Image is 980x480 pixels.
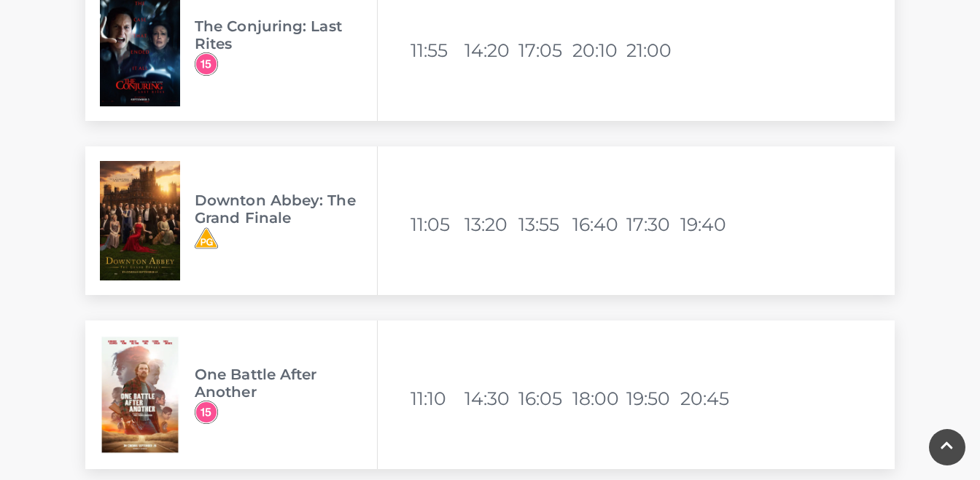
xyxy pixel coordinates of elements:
li: 21:00 [626,33,677,68]
h3: One Battle After Another [195,366,377,401]
li: 14:30 [464,381,516,416]
li: 20:10 [572,33,623,68]
li: 20:45 [680,381,731,416]
li: 11:05 [411,207,462,242]
li: 19:50 [626,381,677,416]
h3: Downton Abbey: The Grand Finale [195,192,377,227]
li: 11:10 [411,381,462,416]
li: 16:05 [518,381,569,416]
li: 17:05 [518,33,569,68]
li: 17:30 [626,207,677,242]
li: 18:00 [572,381,623,416]
li: 13:20 [464,207,516,242]
h3: The Conjuring: Last Rites [195,17,377,52]
li: 16:40 [572,207,623,242]
li: 13:55 [518,207,569,242]
li: 19:40 [680,207,731,242]
li: 14:20 [464,33,516,68]
li: 11:55 [411,33,462,68]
